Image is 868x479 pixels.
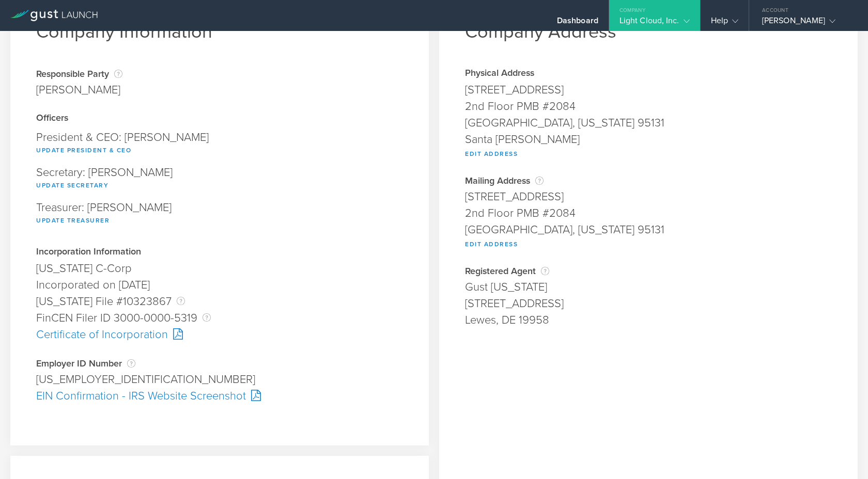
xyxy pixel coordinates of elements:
[36,197,403,232] div: Treasurer: [PERSON_NAME]
[465,175,832,186] div: Mailing Address
[465,295,832,312] div: [STREET_ADDRESS]
[465,238,518,250] button: Edit Address
[36,214,110,227] button: Update Treasurer
[36,260,403,277] div: [US_STATE] C-Corp
[465,148,518,160] button: Edit Address
[465,21,832,43] h1: Company Address
[465,188,832,205] div: [STREET_ADDRESS]
[762,15,850,31] div: [PERSON_NAME]
[36,144,131,156] button: Update President & CEO
[619,15,690,31] div: Light Cloud, Inc.
[465,69,832,79] div: Physical Address
[36,358,403,369] div: Employer ID Number
[36,114,403,124] div: Officers
[465,82,832,98] div: [STREET_ADDRESS]
[36,126,403,162] div: President & CEO: [PERSON_NAME]
[36,69,122,79] div: Responsible Party
[36,293,403,310] div: [US_STATE] File #10323867
[465,115,832,131] div: [GEOGRAPHIC_DATA], [US_STATE] 95131
[36,179,109,191] button: Update Secretary
[36,326,403,343] div: Certificate of Incorporation
[36,21,403,43] h1: Company Information
[465,131,832,148] div: Santa [PERSON_NAME]
[36,247,403,258] div: Incorporation Information
[36,277,403,293] div: Incorporated on [DATE]
[465,221,832,238] div: [GEOGRAPHIC_DATA], [US_STATE] 95131
[465,312,832,328] div: Lewes, DE 19958
[465,279,832,295] div: Gust [US_STATE]
[36,82,122,98] div: [PERSON_NAME]
[465,205,832,221] div: 2nd Floor PMB #2084
[465,266,832,276] div: Registered Agent
[36,310,403,326] div: FinCEN Filer ID 3000-0000-5319
[465,98,832,115] div: 2nd Floor PMB #2084
[36,162,403,197] div: Secretary: [PERSON_NAME]
[36,371,403,388] div: [US_EMPLOYER_IDENTIFICATION_NUMBER]
[36,388,403,404] div: EIN Confirmation - IRS Website Screenshot
[816,429,868,479] iframe: Chat Widget
[711,15,738,31] div: Help
[557,15,598,31] div: Dashboard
